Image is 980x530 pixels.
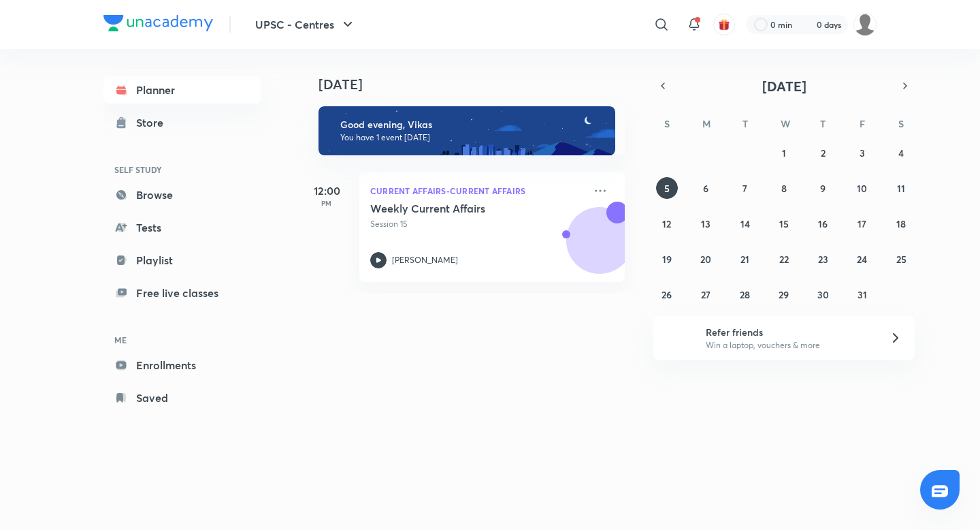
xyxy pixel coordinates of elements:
p: You have 1 event [DATE] [340,132,603,143]
button: October 18, 2025 [890,213,912,234]
img: Vikas Mishra [853,13,877,36]
button: October 20, 2025 [695,248,717,270]
button: October 17, 2025 [851,213,873,234]
button: October 15, 2025 [773,213,795,234]
abbr: October 14, 2025 [740,217,750,230]
button: October 9, 2025 [812,177,834,199]
img: referral [664,324,691,352]
button: October 31, 2025 [851,283,873,305]
button: October 4, 2025 [890,142,912,163]
h5: 12:00 [299,183,354,199]
abbr: October 7, 2025 [742,182,747,195]
p: Session 15 [370,218,584,230]
abbr: Friday [860,117,865,130]
abbr: October 19, 2025 [662,253,672,266]
h6: Refer friends [706,325,873,339]
a: Browse [103,181,261,208]
a: Free live classes [103,279,261,307]
button: October 5, 2025 [656,177,678,199]
button: October 22, 2025 [773,248,795,270]
abbr: October 20, 2025 [700,253,711,266]
abbr: October 3, 2025 [860,146,865,159]
button: October 29, 2025 [773,283,795,305]
a: Company Logo [103,15,213,35]
abbr: Monday [702,117,710,130]
abbr: October 10, 2025 [857,182,867,195]
p: PM [299,199,354,207]
abbr: October 8, 2025 [781,182,787,195]
button: October 10, 2025 [851,177,873,199]
button: October 12, 2025 [656,213,678,234]
button: October 30, 2025 [812,283,834,305]
h4: [DATE] [318,76,638,93]
a: Store [103,109,261,136]
h5: Weekly Current Affairs [370,202,540,215]
abbr: October 1, 2025 [782,146,786,159]
button: October 11, 2025 [890,177,912,199]
button: [DATE] [672,76,896,95]
abbr: October 29, 2025 [779,288,789,301]
a: Playlist [103,247,261,274]
h6: ME [103,328,261,352]
abbr: October 15, 2025 [779,217,789,230]
img: streak [800,18,814,31]
a: Enrollments [103,352,261,379]
button: October 14, 2025 [734,213,756,234]
button: October 26, 2025 [656,283,678,305]
button: October 25, 2025 [890,248,912,270]
abbr: October 24, 2025 [857,253,867,266]
img: avatar [718,18,730,31]
button: October 7, 2025 [734,177,756,199]
abbr: October 6, 2025 [703,182,708,195]
p: [PERSON_NAME] [392,254,458,266]
div: Store [136,114,171,131]
button: October 24, 2025 [851,248,873,270]
span: [DATE] [762,77,806,95]
button: October 3, 2025 [851,142,873,163]
abbr: October 9, 2025 [820,182,826,195]
abbr: October 27, 2025 [701,288,710,301]
a: Tests [103,214,261,241]
abbr: October 30, 2025 [817,288,829,301]
button: October 19, 2025 [656,248,678,270]
a: Planner [103,76,261,104]
abbr: Thursday [820,117,826,130]
abbr: October 2, 2025 [821,146,826,159]
button: October 1, 2025 [773,142,795,163]
button: October 13, 2025 [695,213,717,234]
img: evening [318,106,615,155]
button: October 6, 2025 [695,177,717,199]
abbr: October 25, 2025 [896,253,906,266]
button: October 27, 2025 [695,283,717,305]
abbr: October 21, 2025 [740,253,749,266]
abbr: October 12, 2025 [662,217,671,230]
button: October 8, 2025 [773,177,795,199]
button: October 28, 2025 [734,283,756,305]
a: Saved [103,384,261,411]
p: Current Affairs-Current Affairs [370,183,584,199]
abbr: October 13, 2025 [701,217,710,230]
button: October 21, 2025 [734,248,756,270]
abbr: October 4, 2025 [898,146,904,159]
button: October 23, 2025 [812,248,834,270]
abbr: October 28, 2025 [740,288,750,301]
abbr: October 23, 2025 [818,253,828,266]
abbr: October 16, 2025 [818,217,828,230]
abbr: Sunday [664,117,670,130]
h6: Good evening, Vikas [340,119,603,131]
button: avatar [713,14,735,35]
button: UPSC - Centres [247,11,364,38]
abbr: Saturday [898,117,904,130]
img: Company Logo [103,15,213,31]
button: October 16, 2025 [812,213,834,234]
abbr: October 11, 2025 [897,182,905,195]
abbr: October 26, 2025 [661,288,672,301]
abbr: October 31, 2025 [857,288,867,301]
abbr: October 22, 2025 [779,253,789,266]
abbr: October 5, 2025 [664,182,670,195]
abbr: October 18, 2025 [896,217,906,230]
h6: SELF STUDY [103,158,261,181]
abbr: Wednesday [781,117,790,130]
abbr: October 17, 2025 [857,217,866,230]
button: October 2, 2025 [812,142,834,163]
